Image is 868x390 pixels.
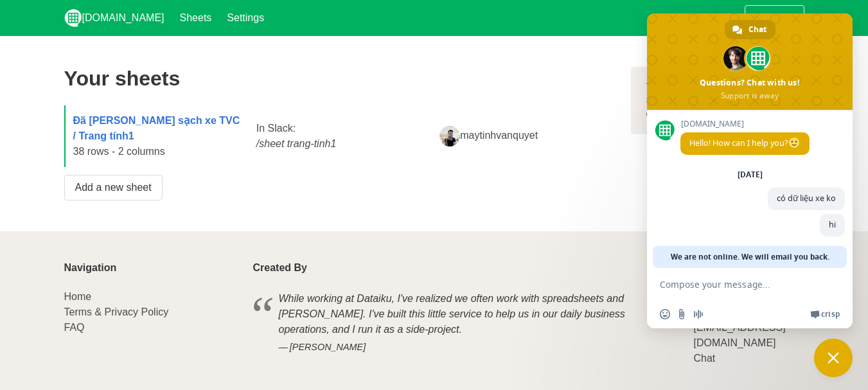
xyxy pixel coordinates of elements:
[73,115,240,141] a: Đã [PERSON_NAME] sạch xe TVC / Trang tính1
[279,341,653,355] cite: [PERSON_NAME]
[745,5,804,31] a: Sign out
[64,9,82,27] img: logo_v2_white.png
[693,309,704,319] span: Audio message
[256,138,337,149] i: /sheet trang-tinh1
[814,339,853,377] a: Close chat
[64,67,616,90] h2: Your sheets
[680,120,810,129] span: [DOMAIN_NAME]
[725,20,775,39] a: Chat
[432,118,615,154] div: maytinhvanquyet
[671,246,829,268] span: We are not online. We will email you back.
[738,171,763,179] div: [DATE]
[253,262,678,274] p: Created By
[693,353,715,364] a: Chat
[829,219,836,230] span: hi
[660,309,670,319] span: Insert an emoji
[810,309,840,319] a: Crisp
[253,289,678,357] blockquote: While working at Dataiku, I've realized we often work with spreadsheets and [PERSON_NAME]. I've b...
[64,306,169,317] a: Terms & Privacy Policy
[821,309,840,319] span: Crisp
[660,268,814,300] textarea: Compose your message...
[64,175,163,200] a: Add a new sheet
[748,20,766,39] span: Chat
[439,126,460,146] img: 3f5745f64beb939f1b0b36b045fce9d2.jpg
[64,262,238,274] p: Navigation
[66,105,249,167] div: 38 rows - 2 columns
[677,309,687,319] span: Send a file
[631,67,804,134] div: To use [DOMAIN_NAME] in Slack, type the command .
[64,322,85,333] a: FAQ
[689,137,801,148] span: Hello! How can I help you?
[64,291,92,302] a: Home
[249,113,432,159] div: In Slack:
[777,193,836,204] span: có dữ liệu xe ko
